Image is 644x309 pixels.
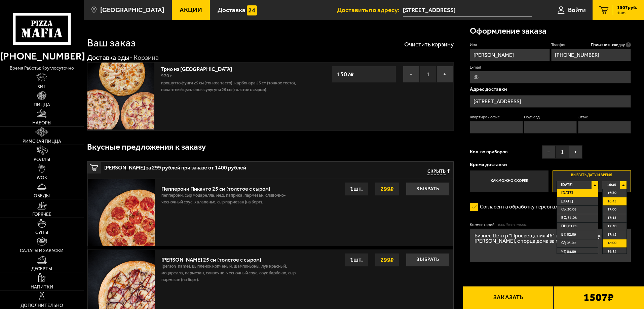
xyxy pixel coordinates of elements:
label: Телефон [551,42,631,48]
span: чт, 04.09 [561,248,576,256]
h3: Вкусные предложения к заказу [87,143,206,151]
span: Напитки [31,285,53,289]
span: 1 [556,145,569,159]
span: [DATE] [561,198,573,205]
span: Салаты и закуски [20,248,64,253]
span: Хит [37,84,46,89]
label: Квартира / офис [470,114,523,120]
span: Роллы [34,157,50,162]
span: 16:45 [607,181,616,189]
span: Акции [180,7,202,13]
div: [PERSON_NAME] 25 см (толстое с сыром) [161,253,308,263]
span: 18:15 [607,248,616,256]
p: [PERSON_NAME], цыпленок копченый, шампиньоны, лук красный, моцарелла, пармезан, сливочно-чесночны... [161,263,308,286]
span: Горячее [32,212,51,217]
h1: Ваш заказ [87,38,136,48]
p: Адрес доставки [470,87,631,92]
span: Супы [35,230,48,235]
button: Выбрать [406,182,450,196]
button: Выбрать [406,253,450,267]
h3: Оформление заказа [470,27,546,35]
input: Имя [470,49,550,61]
input: @ [470,71,631,83]
strong: 299 ₽ [379,254,395,266]
span: Пицца [34,103,50,107]
span: Войти [568,7,586,13]
button: + [569,145,582,159]
span: Дополнительно [21,303,63,308]
a: Трио из [GEOGRAPHIC_DATA] [161,64,239,72]
input: +7 ( [551,49,631,61]
span: Римская пицца [23,139,61,144]
span: [PERSON_NAME] за 299 рублей при заказе от 1400 рублей [104,162,324,170]
span: Обеды [34,194,50,198]
a: Пепперони Пиканто 25 см (толстое с сыром)пепперони, сыр Моцарелла, мед, паприка, пармезан, сливоч... [87,179,453,246]
p: Прошутто Фунги 25 см (тонкое тесто), Карбонара 25 см (тонкое тесто), Пикантный цыплёнок сулугуни ... [161,80,310,93]
strong: 1507 ₽ [335,68,355,81]
span: вт, 02.09 [561,231,576,239]
label: Согласен на обработку персональных данных [470,200,595,214]
span: сб, 30.08 [561,206,576,214]
strong: 299 ₽ [379,183,395,195]
span: (необязательно) [498,222,527,228]
button: + [437,66,453,83]
label: Выбрать дату и время [553,170,631,192]
label: Комментарий [470,222,631,228]
b: 1507 ₽ [583,292,614,303]
span: 17:00 [607,206,616,214]
label: Как можно скорее [470,170,548,192]
span: [DATE] [561,181,573,189]
button: Очистить корзину [404,41,454,47]
span: 16:45 [607,198,616,205]
span: Доставить по адресу: [337,7,403,13]
p: Время доставки [470,162,631,167]
img: 15daf4d41897b9f0e9f617042186c801.svg [247,5,257,15]
span: 17:30 [607,223,616,230]
div: Корзина [134,53,159,62]
button: − [403,66,420,83]
p: пепперони, сыр Моцарелла, мед, паприка, пармезан, сливочно-чесночный соус, халапеньо, сыр пармеза... [161,192,288,209]
label: Подъезд [524,114,577,120]
span: Скрыть [427,169,446,175]
a: Доставка еды- [87,53,132,62]
span: 1 шт. [617,11,637,15]
span: вс, 31.08 [561,214,577,222]
span: [GEOGRAPHIC_DATA] [100,7,164,13]
span: 18:00 [607,239,616,247]
label: Имя [470,42,550,48]
input: Ваш адрес доставки [403,4,532,16]
label: Этаж [578,114,631,120]
span: 1507 руб. [617,5,637,10]
div: 1 шт. [345,182,368,196]
span: Кол-во приборов [470,150,507,154]
span: проспект Просвещения, 46 [403,4,532,16]
div: 1 шт. [345,253,368,267]
span: 16:30 [607,189,616,197]
span: Десерты [31,267,52,271]
span: Наборы [32,121,51,125]
span: 17:15 [607,214,616,222]
span: 970 г [161,73,172,79]
span: 17:45 [607,231,616,239]
span: 1 [420,66,437,83]
button: Заказать [463,286,553,309]
span: Применить скидку [591,42,625,48]
span: пн, 01.09 [561,223,577,230]
div: Пепперони Пиканто 25 см (толстое с сыром) [161,182,288,192]
span: ср, 03.09 [561,239,576,247]
button: Скрыть [427,169,450,175]
button: − [542,145,556,159]
span: Доставка [218,7,245,13]
span: WOK [37,176,47,180]
label: E-mail [470,65,631,70]
span: [DATE] [561,189,573,197]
